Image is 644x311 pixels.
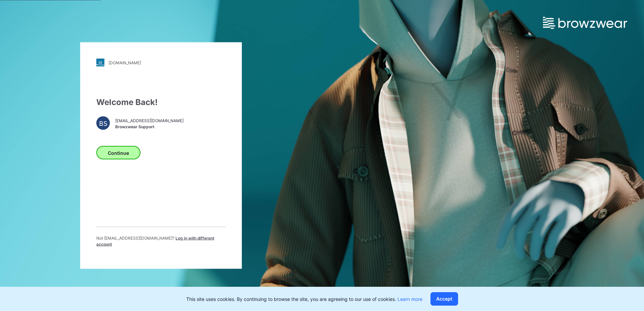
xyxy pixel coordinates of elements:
[397,296,422,302] a: Learn more
[115,117,184,124] span: [EMAIL_ADDRESS][DOMAIN_NAME]
[430,292,458,306] button: Accept
[543,17,627,29] img: browzwear-logo.e42bd6dac1945053ebaf764b6aa21510.svg
[108,60,141,65] div: [DOMAIN_NAME]
[96,59,226,67] a: [DOMAIN_NAME]
[186,296,422,303] p: This site uses cookies. By continuing to browse the site, you are agreeing to our use of cookies.
[96,235,226,247] p: Not [EMAIL_ADDRESS][DOMAIN_NAME] ?
[96,59,104,67] img: stylezone-logo.562084cfcfab977791bfbf7441f1a819.svg
[96,116,110,130] div: BS
[96,146,140,160] button: Continue
[96,96,226,108] div: Welcome Back!
[115,124,184,130] span: Browzwear Support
